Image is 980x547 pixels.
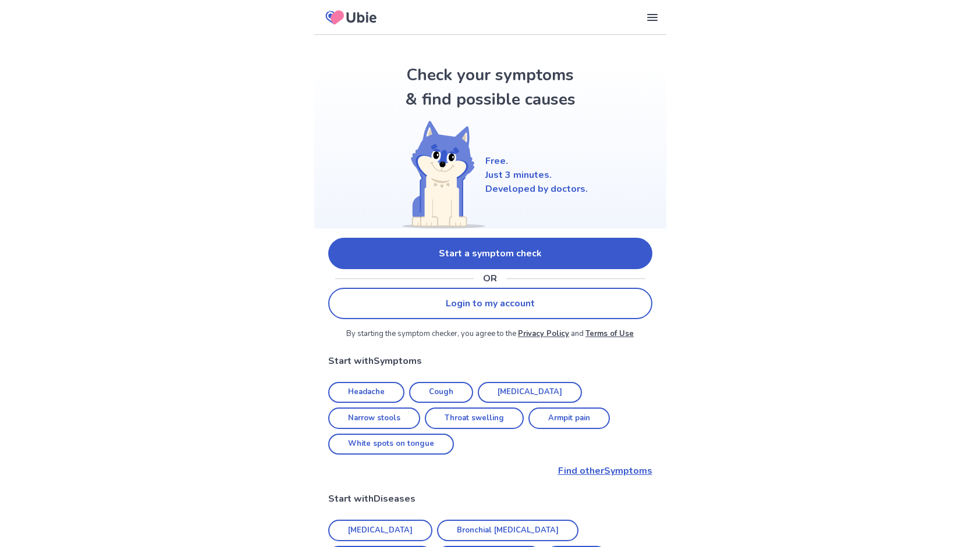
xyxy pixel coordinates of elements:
h1: Check your symptoms & find possible causes [403,63,577,112]
p: Just 3 minutes. [485,168,588,182]
a: Throat swelling [425,407,524,429]
p: Developed by doctors. [485,182,588,196]
p: OR [483,271,497,285]
p: Find other Symptoms [328,464,652,478]
a: Find otherSymptoms [328,464,652,478]
a: White spots on tongue [328,434,454,455]
a: Start a symptom check [328,238,652,269]
p: Start with Diseases [328,492,652,506]
a: Armpit pain [528,407,610,429]
p: Free. [485,154,588,168]
a: [MEDICAL_DATA] [328,520,432,541]
a: Headache [328,382,404,403]
img: Shiba (Welcome) [392,121,485,228]
a: Bronchial [MEDICAL_DATA] [437,520,578,541]
a: Narrow stools [328,407,420,429]
a: Cough [409,382,473,403]
a: Privacy Policy [518,328,569,339]
a: [MEDICAL_DATA] [478,382,582,403]
p: By starting the symptom checker, you agree to the and [328,328,652,340]
a: Login to my account [328,288,652,319]
a: Terms of Use [585,328,634,339]
p: Start with Symptoms [328,354,652,368]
